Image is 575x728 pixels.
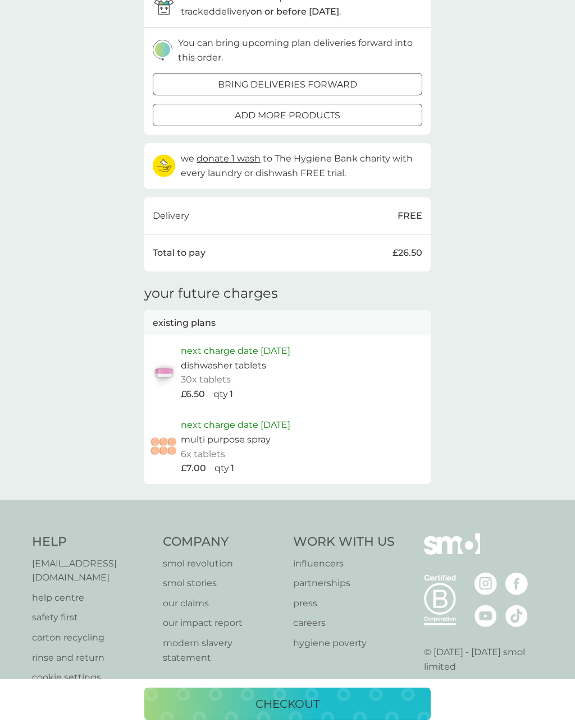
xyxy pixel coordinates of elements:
p: £26.50 [393,246,422,260]
p: qty [213,387,228,402]
p: existing plans [153,316,216,330]
span: donate 1 wash [197,153,261,164]
a: rinse and return [32,651,152,665]
a: modern slavery statement [163,636,282,665]
p: £7.00 [181,461,206,476]
a: our impact report [163,616,282,630]
a: influencers [293,556,395,571]
a: careers [293,616,395,630]
img: visit the smol Facebook page [505,573,528,595]
button: bring deliveries forward [153,73,422,95]
p: add more products [235,108,340,123]
strong: on or before [DATE] [250,6,339,17]
a: [EMAIL_ADDRESS][DOMAIN_NAME] [32,556,152,585]
h4: Work With Us [293,533,395,551]
p: 1 [231,461,234,476]
a: smol stories [163,576,282,591]
img: visit the smol Instagram page [474,573,497,595]
p: Total to pay [153,246,206,260]
a: partnerships [293,576,395,591]
a: carton recycling [32,630,152,645]
h3: your future charges [144,285,278,302]
p: multi purpose spray [181,432,271,447]
img: smol [424,533,480,572]
button: checkout [144,688,431,720]
a: safety first [32,610,152,625]
p: bring deliveries forward [218,77,357,92]
img: delivery-schedule.svg [153,40,172,61]
p: checkout [255,695,320,713]
a: our claims [163,596,282,611]
p: 6x tablets [181,447,225,462]
p: © [DATE] - [DATE] smol limited [424,645,544,674]
p: we to The Hygiene Bank charity with every laundry or dishwash FREE trial. [181,151,422,180]
p: next charge date [DATE] [181,344,290,358]
a: smol revolution [163,556,282,571]
img: visit the smol Youtube page [474,605,497,627]
button: add more products [153,104,422,126]
p: 30x tablets [181,372,231,387]
p: dishwasher tablets [181,358,266,373]
a: help centre [32,591,152,605]
h4: Company [163,533,282,551]
h4: Help [32,533,152,551]
p: Delivery [153,209,189,223]
p: next charge date [DATE] [181,418,290,432]
p: qty [215,461,229,476]
a: hygiene poverty [293,636,395,651]
p: You can bring upcoming plan deliveries forward into this order. [178,36,422,64]
p: £6.50 [181,387,205,402]
p: FREE [398,209,422,223]
img: visit the smol Tiktok page [505,605,528,627]
a: cookie settings [32,670,152,685]
p: 1 [230,387,233,402]
a: press [293,596,395,611]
